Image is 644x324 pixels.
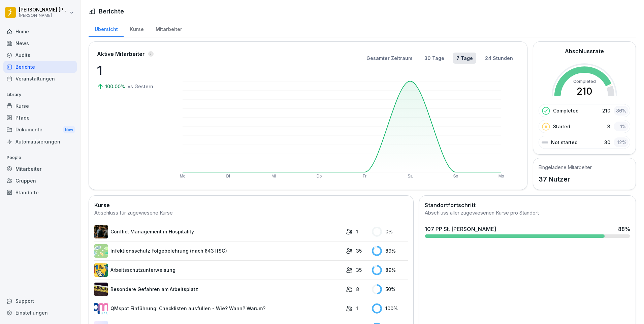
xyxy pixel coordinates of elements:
p: 37 Nutzer [539,174,592,184]
a: QMspot Einführung: Checklisten ausfüllen - Wie? Wann? Warum? [94,302,343,315]
a: Übersicht [89,20,124,37]
h1: Berichte [99,7,124,16]
a: DokumenteNew [3,124,77,136]
text: Do [317,174,322,179]
text: Di [226,174,230,179]
p: Aktive Mitarbeiter [97,50,145,58]
p: vs Gestern [128,83,153,90]
p: 30 [604,139,610,146]
img: rsy9vu330m0sw5op77geq2rv.png [94,302,108,315]
div: Dokumente [3,124,77,136]
div: 1 % [614,122,629,131]
p: Not started [551,139,578,146]
p: 1 [356,228,358,235]
a: News [3,37,77,49]
p: Completed [553,107,579,114]
div: 88 % [618,225,630,233]
a: Audits [3,49,77,61]
img: v5km1yrum515hbryjbhr1wgk.png [94,225,108,238]
a: Besondere Gefahren am Arbeitsplatz [94,283,343,296]
p: 1 [356,305,358,312]
text: Mi [271,174,276,179]
h2: Abschlussrate [565,47,604,55]
a: Home [3,26,77,37]
div: 107 PP St. [PERSON_NAME] [425,225,496,233]
div: 86 % [614,106,629,116]
div: 50 % [372,284,408,294]
h5: Eingeladene Mitarbeiter [539,164,592,171]
text: Mo [498,174,504,179]
a: Mitarbeiter [150,20,188,37]
h2: Standortfortschritt [425,201,630,209]
button: 7 Tage [453,53,476,64]
p: 8 [356,286,359,293]
img: zq4t51x0wy87l3xh8s87q7rq.png [94,283,108,296]
img: bgsrfyvhdm6180ponve2jajk.png [94,263,108,277]
a: Automatisierungen [3,136,77,148]
p: 100.00% [105,83,126,90]
div: Abschluss für zugewiesene Kurse [94,209,408,217]
a: Conflict Management in Hospitality [94,225,343,238]
p: Library [3,89,77,100]
h2: Kurse [94,201,408,209]
text: Sa [408,174,413,179]
a: 107 PP St. [PERSON_NAME]88% [422,222,633,240]
a: Einstellungen [3,307,77,319]
a: Standorte [3,187,77,198]
div: Abschluss aller zugewiesenen Kurse pro Standort [425,209,630,217]
text: So [453,174,458,179]
div: 12 % [614,137,629,147]
a: Infektionsschutz Folgebelehrung (nach §43 IfSG) [94,244,343,258]
text: Mo [180,174,186,179]
div: Support [3,295,77,307]
p: [PERSON_NAME] [PERSON_NAME] [19,7,68,13]
button: 30 Tage [421,53,448,64]
img: tgff07aey9ahi6f4hltuk21p.png [94,244,108,258]
div: New [63,126,75,134]
button: 24 Stunden [482,53,516,64]
div: 89 % [372,265,408,275]
a: Berichte [3,61,77,73]
p: 1 [97,61,164,79]
div: 100 % [372,303,408,314]
p: 210 [602,107,610,114]
a: Arbeitsschutzunterweisung [94,263,343,277]
p: [PERSON_NAME] [19,13,68,18]
div: 0 % [372,227,408,237]
a: Pfade [3,112,77,124]
p: People [3,152,77,163]
p: 3 [607,123,610,130]
div: 89 % [372,246,408,256]
button: Gesamter Zeitraum [363,53,416,64]
a: Mitarbeiter [3,163,77,175]
a: Kurse [3,100,77,112]
a: Kurse [124,20,150,37]
text: Fr [363,174,366,179]
p: Started [553,123,570,130]
a: Veranstaltungen [3,73,77,85]
a: Gruppen [3,175,77,187]
p: 35 [356,266,362,273]
p: 35 [356,247,362,254]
